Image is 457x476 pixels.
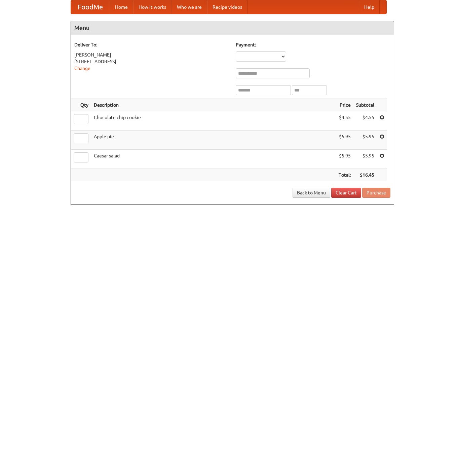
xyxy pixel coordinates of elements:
[91,150,336,169] td: Caesar salad
[91,99,336,111] th: Description
[71,21,394,35] h4: Menu
[336,99,353,111] th: Price
[74,58,229,65] div: [STREET_ADDRESS]
[91,111,336,131] td: Chocolate chip cookie
[71,99,91,111] th: Qty
[74,51,229,58] div: [PERSON_NAME]
[353,169,377,181] th: $16.45
[133,0,172,14] a: How it works
[236,41,390,48] h5: Payment:
[207,0,247,14] a: Recipe videos
[172,0,207,14] a: Who we are
[336,131,353,150] td: $5.95
[362,188,390,198] button: Purchase
[293,188,330,198] a: Back to Menu
[336,111,353,131] td: $4.55
[353,150,377,169] td: $5.95
[336,150,353,169] td: $5.95
[74,41,229,48] h5: Deliver To:
[91,131,336,150] td: Apple pie
[331,188,361,198] a: Clear Cart
[74,66,90,71] a: Change
[71,0,110,14] a: FoodMe
[353,131,377,150] td: $5.95
[359,0,380,14] a: Help
[353,111,377,131] td: $4.55
[336,169,353,181] th: Total:
[353,99,377,111] th: Subtotal
[110,0,133,14] a: Home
